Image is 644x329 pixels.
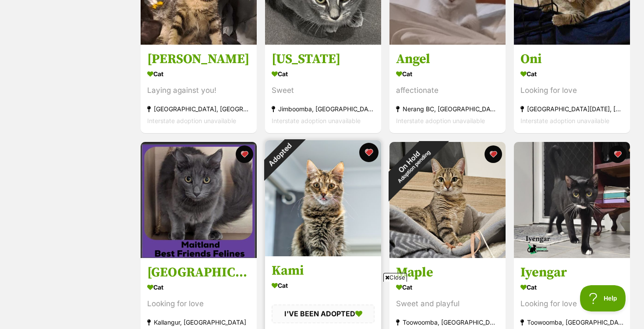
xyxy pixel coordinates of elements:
button: favourite [236,145,253,163]
div: Adopted [254,129,306,181]
img: Maple [389,142,506,258]
a: Angel Cat affectionate Nerang BC, [GEOGRAPHIC_DATA] Interstate adoption unavailable favourite [389,45,506,134]
img: Kami [265,140,381,256]
iframe: Help Scout Beacon - Open [580,285,626,311]
a: [US_STATE] Cat Sweet Jimboomba, [GEOGRAPHIC_DATA] Interstate adoption unavailable favourite [265,45,381,134]
span: Adoption pending [396,149,432,184]
a: Adopted [265,249,381,258]
h3: Angel [396,51,499,68]
h3: [PERSON_NAME] [147,51,250,68]
span: Interstate adoption unavailable [147,117,236,125]
h3: Oni [520,51,623,68]
a: Oni Cat Looking for love [GEOGRAPHIC_DATA][DATE], [GEOGRAPHIC_DATA] Interstate adoption unavailab... [514,45,630,134]
button: favourite [609,145,626,163]
iframe: Advertisement [110,285,534,325]
div: Cat [147,68,250,81]
div: affectionate [396,85,499,97]
div: [GEOGRAPHIC_DATA][DATE], [GEOGRAPHIC_DATA] [520,103,623,115]
span: Close [383,273,407,282]
h3: Iyengar [520,264,623,281]
div: Cat [520,281,623,294]
div: Laying against you! [147,85,250,97]
span: Interstate adoption unavailable [272,117,361,125]
div: Cat [272,279,375,292]
div: Jimboomba, [GEOGRAPHIC_DATA] [272,103,375,115]
img: Iyengar [514,142,630,258]
h3: [GEOGRAPHIC_DATA] [147,264,250,281]
div: Looking for love [520,298,623,310]
button: favourite [485,145,502,163]
h3: [US_STATE] [272,51,375,68]
div: Toowoomba, [GEOGRAPHIC_DATA] [520,316,623,328]
div: Looking for love [520,85,623,97]
div: On Hold [373,125,449,202]
h3: Kami [272,262,375,279]
a: [PERSON_NAME] Cat Laying against you! [GEOGRAPHIC_DATA], [GEOGRAPHIC_DATA] Interstate adoption un... [141,45,257,134]
img: Maitland [141,142,257,258]
div: [GEOGRAPHIC_DATA], [GEOGRAPHIC_DATA] [147,103,250,115]
h3: Maple [396,264,499,281]
div: Sweet [272,85,375,97]
button: favourite [359,143,379,162]
span: Interstate adoption unavailable [520,117,609,125]
div: Cat [396,68,499,81]
div: Cat [272,68,375,81]
a: On HoldAdoption pending [389,251,506,260]
div: Cat [520,68,623,81]
div: Nerang BC, [GEOGRAPHIC_DATA] [396,103,499,115]
span: Interstate adoption unavailable [396,117,485,125]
